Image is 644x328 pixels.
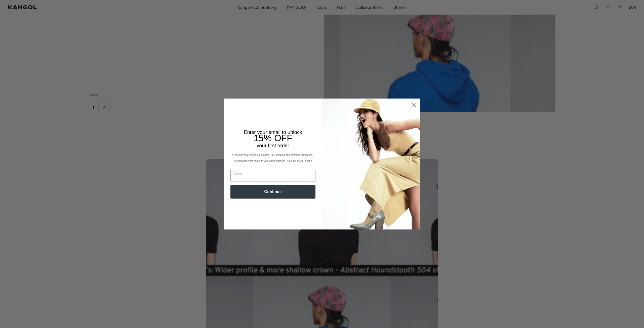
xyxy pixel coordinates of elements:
button: Close dialog [409,101,418,109]
span: your first order [257,143,289,148]
input: Email [230,169,315,181]
button: Continue [230,185,315,199]
span: Enter your email to unlock [244,129,302,135]
img: 93be19ad-e773-4382-80b9-c9d740c9197f.jpeg [322,99,420,229]
span: 15% OFF [254,133,292,143]
span: *Excludes select styles, gift cards, tax, shipping and previous purchases. Discount does not comb... [232,154,314,162]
